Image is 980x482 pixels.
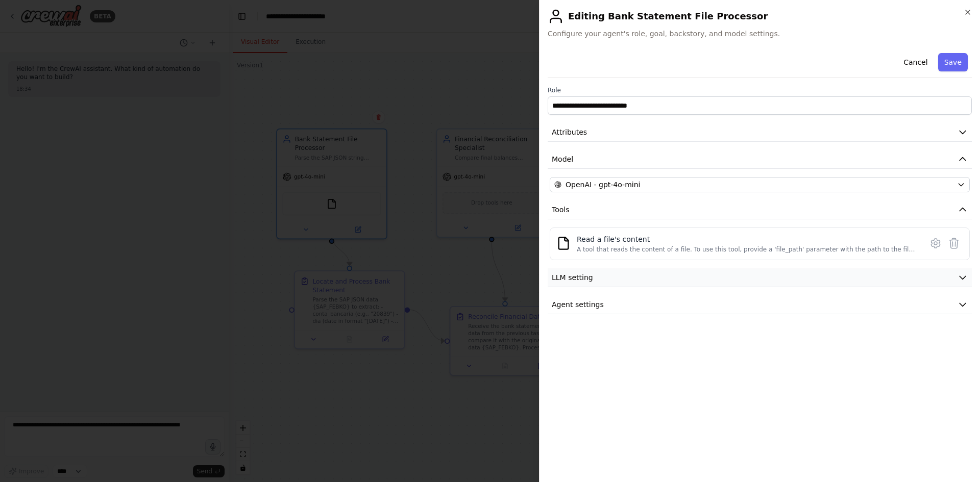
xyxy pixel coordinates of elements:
h2: Editing Bank Statement File Processor [548,8,972,24]
span: Tools [552,205,570,215]
button: Tools [548,200,972,219]
span: LLM setting [552,272,593,283]
button: Model [548,150,972,169]
span: Configure your agent's role, goal, backstory, and model settings. [548,29,972,39]
label: Role [548,86,972,94]
span: OpenAI - gpt-4o-mini [566,180,640,190]
button: Save [938,53,968,71]
button: Attributes [548,123,972,142]
span: Agent settings [552,299,604,310]
button: OpenAI - gpt-4o-mini [550,177,970,192]
button: Cancel [897,53,934,71]
button: Agent settings [548,295,972,314]
button: Configure tool [926,234,945,252]
span: Model [552,154,573,164]
button: LLM setting [548,268,972,287]
span: Attributes [552,127,587,137]
button: Delete tool [945,234,963,252]
div: Read a file's content [577,234,916,244]
img: FileReadTool [556,236,571,250]
div: A tool that reads the content of a file. To use this tool, provide a 'file_path' parameter with t... [577,245,916,253]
